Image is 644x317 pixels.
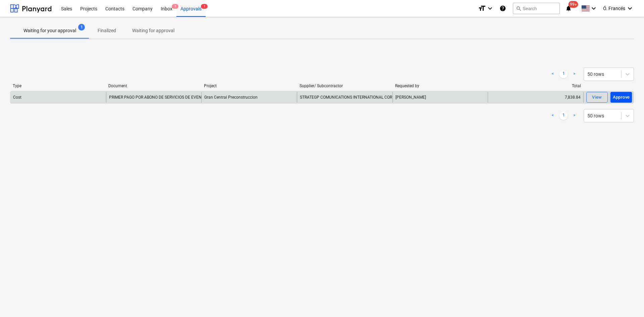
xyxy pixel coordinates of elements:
p: Waiting for approval [132,27,174,34]
button: Approve [610,92,632,103]
div: Approve [613,94,630,101]
span: 1 [78,24,85,31]
div: [PERSON_NAME] [392,92,488,103]
i: format_size [478,4,486,12]
span: Gran Central Preconstruccion [204,95,258,100]
button: Search [513,3,560,14]
button: View [586,92,608,103]
i: keyboard_arrow_down [626,4,634,12]
div: Cost [13,95,21,100]
p: Waiting for your approval [23,27,76,34]
div: Supplier/ Subcontractor [300,84,390,88]
span: search [516,6,521,11]
a: Previous page [549,70,557,78]
div: Type [13,84,103,88]
a: Previous page [549,112,557,120]
a: Next page [570,70,578,78]
div: View [592,94,602,101]
a: Page 1 is your current page [559,70,568,78]
div: Document [108,84,199,88]
span: 1 [201,4,208,9]
span: 99+ [569,1,578,8]
p: Finalized [98,27,116,34]
div: Requested by [395,84,485,88]
div: PRIMER PAGO POR ABONO DE SERVICIOS DE EVENTO GRAN CENTRAL [109,95,237,100]
i: keyboard_arrow_down [590,4,598,12]
i: Knowledge base [499,4,506,12]
div: Widget de chat [610,285,644,317]
div: 7,838.84 [488,92,583,103]
div: Total [491,84,581,88]
iframe: Chat Widget [610,285,644,317]
div: Project [204,84,294,88]
a: Page 1 is your current page [559,112,568,120]
a: Next page [570,112,578,120]
i: keyboard_arrow_down [486,4,494,12]
span: 2 [172,4,178,9]
i: notifications [565,4,572,12]
div: STRATEGP COMUNICATIONS INTERNATIONAL CORP [297,92,392,103]
span: Ó. Francés [603,6,625,11]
